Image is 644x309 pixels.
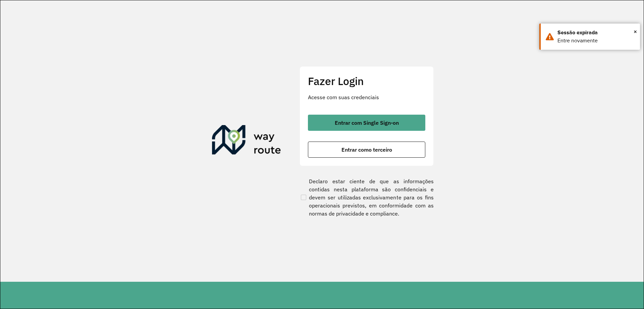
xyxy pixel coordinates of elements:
button: button [308,115,425,131]
span: Entrar como terceiro [341,147,392,152]
span: × [634,27,637,37]
label: Declaro estar ciente de que as informações contidas nesta plataforma são confidenciais e devem se... [300,177,434,218]
h2: Fazer Login [308,75,425,87]
div: Entre novamente [557,37,635,45]
img: Roteirizador AmbevTech [212,125,281,157]
button: button [308,142,425,158]
button: Close [634,27,637,37]
div: Sessão expirada [557,29,635,37]
p: Acesse com suas credenciais [308,93,425,101]
span: Entrar com Single Sign-on [335,120,399,125]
